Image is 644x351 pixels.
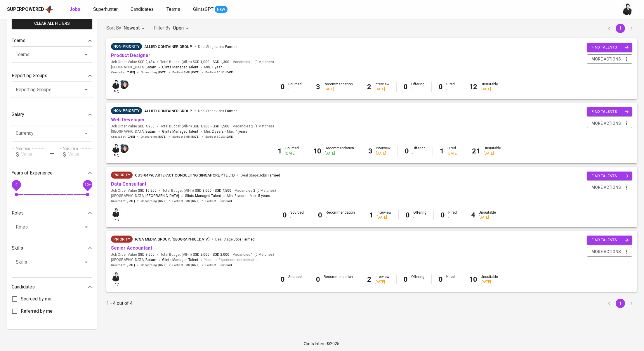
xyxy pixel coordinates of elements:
[216,109,237,113] span: Jobs Farmed
[440,147,444,155] b: 1
[82,129,90,137] button: Open
[68,148,92,160] input: Value
[213,124,229,129] span: SGD 1,500
[367,275,371,283] b: 2
[248,193,249,199] span: -
[111,65,156,70] span: [GEOGRAPHIC_DATA] ,
[173,25,184,31] span: Open
[12,281,92,293] div: Candidates
[591,44,629,51] span: find talents
[112,208,121,217] img: medwi@glints.com
[616,24,625,33] button: page 1
[285,146,299,156] div: Sourced
[278,147,282,155] b: 1
[324,82,353,92] div: Recommendation
[12,35,92,46] div: Teams
[138,252,155,257] span: SGD 3,600
[111,43,142,50] div: Pending Client’s Feedback
[367,83,371,91] b: 2
[404,275,408,283] b: 0
[205,263,234,267] span: Earliest ECJD :
[481,279,498,284] div: [DATE]
[472,147,480,155] b: 21
[172,135,199,139] span: Earliest EMD :
[591,184,621,191] span: more actions
[138,124,155,129] span: SGD 4,968
[172,199,199,203] span: Earliest EMD :
[15,182,17,186] span: 0
[12,245,23,252] p: Skills
[124,25,140,32] p: Newest
[111,124,155,129] span: Job Order Value
[160,60,229,65] span: Total Budget (All-In)
[259,173,280,177] span: Jobs Farmed
[162,188,231,193] span: Total Budget (All-In)
[439,83,443,91] b: 0
[12,242,92,254] div: Skills
[12,283,35,291] p: Candidates
[413,215,426,220] div: -
[288,87,302,92] div: -
[591,120,621,127] span: more actions
[469,83,477,91] b: 12
[145,129,156,135] span: Batam
[111,143,121,158] div: pic
[111,245,152,251] a: Senior Accountant
[135,237,209,241] span: R/GA MEDIA GROUP, [GEOGRAPHIC_DATA]
[193,124,209,129] span: SGD 1,300
[211,60,211,65] span: -
[138,188,157,193] span: SGD 16,200
[70,6,81,13] a: Jobs
[82,258,90,266] button: Open
[225,263,234,267] span: [DATE]
[281,275,285,283] b: 0
[316,83,320,91] b: 3
[233,124,274,129] span: Vacancies ( 1 Matches )
[212,65,222,69] span: 1 year
[216,45,237,49] span: Jobs Farmed
[250,252,253,257] span: 1
[479,215,496,220] div: [DATE]
[591,248,621,255] span: more actions
[119,80,129,89] img: diazagista@glints.com
[324,87,353,92] div: [DATE]
[439,275,443,283] b: 0
[616,299,625,308] button: page 1
[21,308,53,315] span: Referred by me
[252,188,255,193] span: 2
[84,182,91,186] span: 10+
[173,23,191,34] div: Open
[205,199,234,203] span: Earliest ECJD :
[368,147,372,155] b: 3
[7,5,53,14] a: Superpoweredapp logo
[447,151,458,156] div: [DATE]
[12,18,92,29] button: Clear All filters
[215,7,228,13] span: NEW
[235,194,247,198] span: 3 years
[12,167,92,179] div: Years of Experience
[587,43,632,52] button: find talents
[111,44,142,49] span: Non-Priority
[411,279,424,284] div: -
[193,60,209,65] span: SGD 1,000
[127,70,135,75] span: [DATE]
[375,274,389,284] div: Interview
[313,147,321,155] b: 10
[111,135,135,139] span: Created at :
[325,146,354,156] div: Recommendation
[111,236,133,243] div: New Job received from Demand Team
[376,146,390,156] div: Interview
[82,86,90,94] button: Open
[111,129,156,135] span: [GEOGRAPHIC_DATA] ,
[12,37,25,44] p: Teams
[225,135,234,139] span: [DATE]
[131,6,154,12] span: Candidates
[191,199,199,203] span: [DATE]
[411,87,424,92] div: -
[193,6,228,13] a: GlintsGPT NEW
[258,194,270,198] span: 5 years
[587,54,632,64] button: more actions
[111,70,135,75] span: Created at :
[604,24,637,33] nav: pagination navigation
[225,199,234,203] span: [DATE]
